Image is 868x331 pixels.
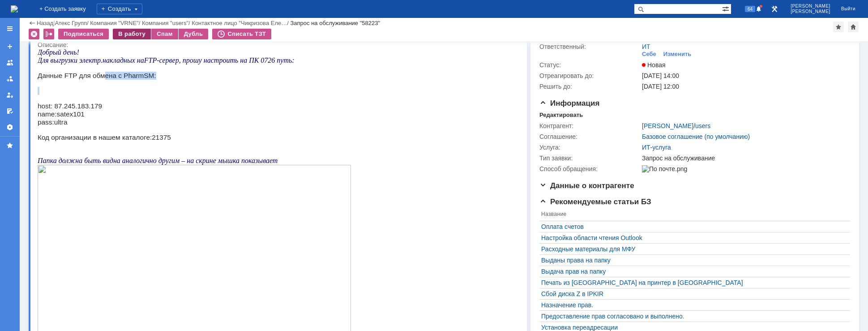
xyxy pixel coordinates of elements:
div: Статус: [539,61,640,69]
a: Создать заявку [3,39,17,54]
div: Создать [97,4,142,14]
div: Описание: [38,41,515,48]
span: Новая [642,61,666,69]
span: Данные о контрагенте [539,181,634,190]
div: / [142,20,192,26]
span: -сервер, прошу настроить на ПК 0726 путь: [119,8,257,16]
div: Себе [642,51,656,58]
div: Способ обращения: [539,165,640,172]
a: Установка переадресации [541,324,844,331]
span: Информация [539,99,599,107]
a: Перейти в интерфейс администратора [769,4,780,14]
span: [DATE] 14:00 [642,72,679,79]
a: Назад [37,20,53,26]
span: Рекомендуемые статьи БЗ [539,198,651,206]
a: Оплата счетов [541,223,844,230]
div: | [53,19,55,26]
a: Контактное лицо "Чикризова Еле… [192,20,287,26]
div: Ответственный: [539,43,640,50]
a: Перейти на домашнюю страницу [11,5,18,13]
a: Заявки в моей ответственности [3,72,17,86]
a: Расходные материалы для МФУ [541,245,844,253]
a: users [695,122,710,129]
span: [DATE] 12:00 [642,83,679,90]
a: Выдача прав на папку [541,268,844,275]
div: Удалить [29,29,39,39]
a: Компания "VRNE" [90,20,138,26]
a: Выданы права на папку [541,257,844,264]
div: Решить до: [539,83,640,90]
span: [PERSON_NAME] [791,4,830,9]
div: Услуга: [539,144,640,151]
a: [PERSON_NAME] [642,122,693,129]
a: Назначение прав. [541,301,844,309]
div: Редактировать [539,112,583,119]
span: 64 [745,6,755,12]
div: / [192,20,290,26]
div: Отреагировать до: [539,72,640,79]
span: [PERSON_NAME] [791,9,830,14]
div: Изменить [663,51,692,58]
th: Название [539,209,846,221]
img: logo [11,5,18,13]
div: Запрос на обслуживание "58223" [290,20,380,26]
a: Настройка области чтения Outlook [541,234,844,241]
div: / [642,122,710,129]
a: ИТ-услуга [642,144,671,151]
span: Расширенный поиск [722,4,731,13]
a: Компания "users" [142,20,188,26]
a: ИТ [642,43,650,50]
a: Настройки [3,120,17,134]
a: Сбой диска Z в IPKIR [541,290,844,297]
div: Соглашение: [539,133,640,140]
a: Базовое соглашение (по умолчанию) [642,133,750,140]
div: Запрос на обслуживание [642,155,845,162]
div: Сделать домашней страницей [848,21,859,32]
div: Контрагент: [539,122,640,129]
div: Работа с массовостью [43,29,54,39]
span: FTP [107,8,119,16]
a: Атекс Групп [55,20,87,26]
a: Заявки на командах [3,56,17,70]
img: По почте.png [642,165,687,172]
a: Мои заявки [3,88,17,102]
a: Предоставление прав согласовано и выполнено. [541,313,844,320]
a: Мои согласования [3,104,17,118]
div: / [55,20,90,26]
div: / [90,20,142,26]
div: Тип заявки: [539,155,640,162]
a: Печать из [GEOGRAPHIC_DATA] на принтер в [GEOGRAPHIC_DATA] [541,279,844,286]
div: Добавить в избранное [833,21,844,32]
